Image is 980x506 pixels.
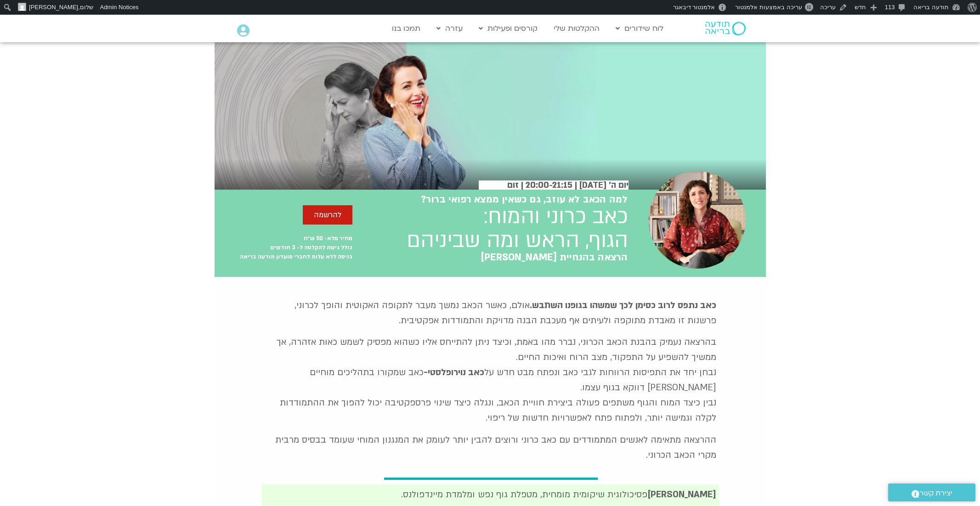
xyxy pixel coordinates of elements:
[919,487,952,500] span: יצירת קשר
[530,299,716,311] strong: כאב נתפס לרוב כסימן לכך שמשהו בגופנו השתבש.
[264,335,716,426] p: בהרצאה נעמיק בהבנת הכאב הכרוני, נברר מהו באמת, וכיצד ניתן להתייחס אליו כשהוא מפסיק לשמש כאות אזהר...
[407,205,628,253] h2: כאב כרוני והמוח: הגוף, הראש ומה שביניהם
[432,20,467,37] a: עזרה
[421,194,628,205] h2: למה הכאב לא עוזב, גם כשאין ממצא רפואי ברור?
[611,20,668,37] a: לוח שידורים
[888,484,975,501] a: יצירת קשר
[735,4,802,11] span: עריכה באמצעות אלמנטור
[314,211,341,219] span: להרשמה
[474,20,542,37] a: קורסים ופעילות
[479,180,629,190] h2: יום ה׳ [DATE] | 20:00-21:15 | זום
[481,252,628,263] h2: הרצאה בהנחיית [PERSON_NAME]
[303,205,352,225] a: להרשמה
[647,489,716,500] strong: [PERSON_NAME]
[264,298,716,328] p: אולם, כאשר הכאב נמשך מעבר לתקופה האקוטית והופך לכרוני, פרשנות זו מאבדת מתוקפה ולעיתים אף מעכבת הב...
[424,366,484,378] strong: כאב נוירופלסטי-
[549,20,604,37] a: ההקלטות שלי
[705,22,746,35] img: תודעה בריאה
[387,20,425,37] a: תמכו בנו
[264,433,716,463] p: ההרצאה מתאימה לאנשים המתמודדים עם כאב כרוני ורוצים להבין יותר לעומק את המנגנון המוחי שעומד בבסיס ...
[215,234,352,261] p: מחיר מלא- 50 ש״ח כולל גישה להקלטה ל- 3 חודשים כניסה ללא עלות לחברי מועדון תודעה בריאה
[29,4,78,11] span: [PERSON_NAME]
